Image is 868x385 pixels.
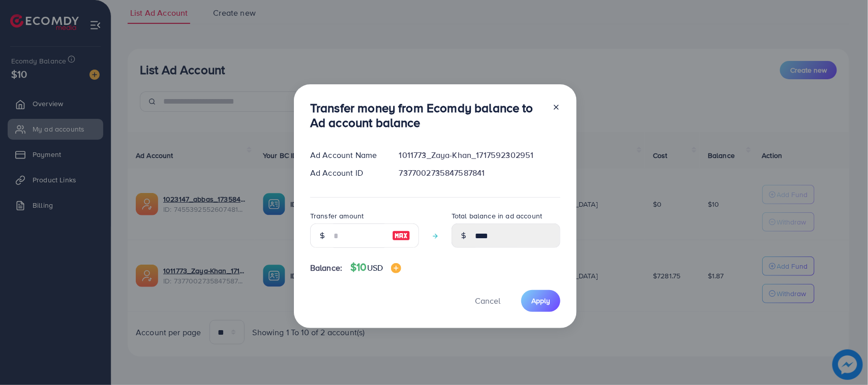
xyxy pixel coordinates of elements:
[392,230,410,242] img: image
[531,296,550,306] span: Apply
[302,167,391,179] div: Ad Account ID
[462,290,513,312] button: Cancel
[310,101,544,130] h3: Transfer money from Ecomdy balance to Ad account balance
[475,295,500,306] span: Cancel
[452,211,542,221] label: Total balance in ad account
[391,167,568,179] div: 7377002735847587841
[521,290,560,312] button: Apply
[350,261,401,274] h4: $10
[302,149,391,161] div: Ad Account Name
[310,262,342,274] span: Balance:
[391,149,568,161] div: 1011773_Zaya-Khan_1717592302951
[367,262,383,273] span: USD
[391,263,401,273] img: image
[310,211,364,221] label: Transfer amount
